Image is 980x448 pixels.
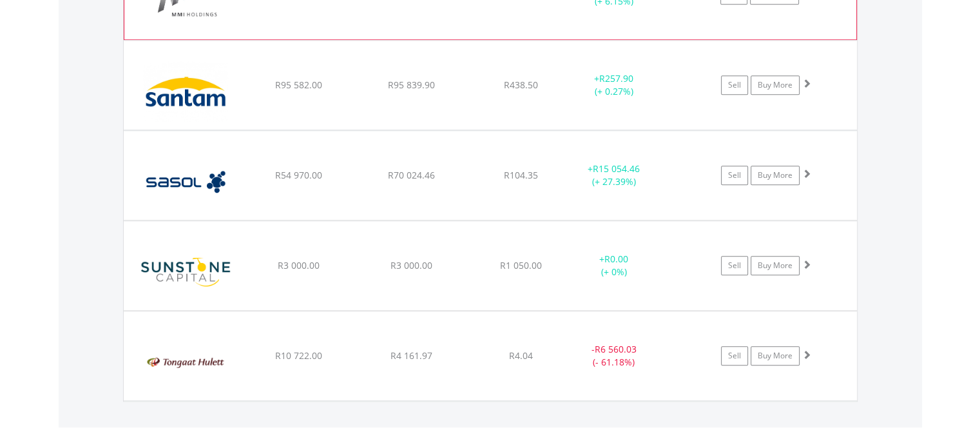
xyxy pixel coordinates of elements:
[130,57,241,126] img: EQU.ZA.SNT.png
[721,256,748,275] a: Sell
[566,162,663,188] div: + (+ 27.39%)
[500,259,542,271] span: R1 050.00
[721,75,748,95] a: Sell
[130,237,241,307] img: EQU.ZA.SCL125.png
[278,259,320,271] span: R3 000.00
[275,169,322,181] span: R54 970.00
[751,75,800,95] a: Buy More
[566,72,663,98] div: + (+ 0.27%)
[388,169,435,181] span: R70 024.46
[721,346,748,365] a: Sell
[593,162,640,175] span: R15 054.46
[751,256,800,275] a: Buy More
[595,343,637,355] span: R6 560.03
[390,349,432,362] span: R4 161.97
[390,259,432,271] span: R3 000.00
[130,327,241,397] img: EQU.ZA.TON.png
[751,346,800,365] a: Buy More
[504,79,538,91] span: R438.50
[504,169,538,181] span: R104.35
[130,147,241,217] img: EQU.ZA.SOL.png
[721,166,748,185] a: Sell
[604,253,628,265] span: R0.00
[599,72,633,84] span: R257.90
[566,343,663,369] div: - (- 61.18%)
[388,79,435,91] span: R95 839.90
[509,349,533,362] span: R4.04
[275,79,322,91] span: R95 582.00
[751,166,800,185] a: Buy More
[275,349,322,362] span: R10 722.00
[566,253,663,278] div: + (+ 0%)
